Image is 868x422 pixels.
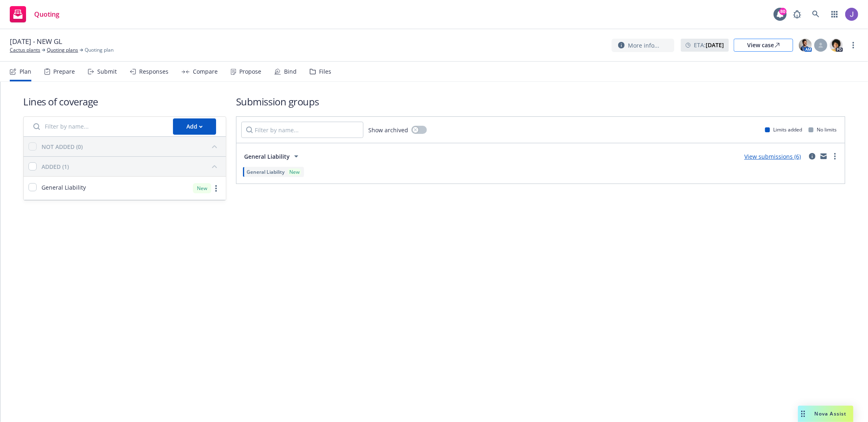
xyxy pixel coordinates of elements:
[42,183,86,192] span: General Liability
[186,119,203,134] div: Add
[10,37,62,46] span: [DATE] - NEW GL
[173,118,216,135] button: Add
[809,126,837,133] div: No limits
[241,148,304,164] button: General Liability
[765,126,802,133] div: Limits added
[284,68,297,75] div: Bind
[288,168,301,175] div: New
[779,8,787,15] div: 80
[848,40,858,50] a: more
[807,151,817,161] a: circleInformation
[10,46,40,54] a: Cactus plants
[239,68,261,75] div: Propose
[798,406,808,422] div: Drag to move
[247,168,284,175] span: General Liability
[139,68,168,75] div: Responses
[241,122,363,138] input: Filter by name...
[211,184,221,193] a: more
[42,162,69,171] div: ADDED (1)
[830,39,843,52] img: photo
[815,410,847,417] span: Nova Assist
[628,41,659,50] span: More info...
[694,41,724,49] span: ETA :
[85,46,114,54] span: Quoting plan
[236,95,845,108] h1: Submission groups
[798,406,853,422] button: Nova Assist
[193,183,211,193] div: New
[744,153,801,160] a: View submissions (6)
[789,6,805,22] a: Report a Bug
[42,142,83,151] div: NOT ADDED (0)
[23,95,226,108] h1: Lines of coverage
[819,151,829,161] a: mail
[53,68,75,75] div: Prepare
[319,68,331,75] div: Files
[826,6,843,22] a: Switch app
[612,39,674,52] button: More info...
[20,68,31,75] div: Plan
[28,118,168,135] input: Filter by name...
[830,151,840,161] a: more
[42,140,221,153] button: NOT ADDED (0)
[193,68,218,75] div: Compare
[706,41,724,49] strong: [DATE]
[808,6,824,22] a: Search
[368,126,408,134] span: Show archived
[734,39,793,52] a: View case
[747,39,780,51] div: View case
[244,152,290,161] span: General Liability
[97,68,117,75] div: Submit
[34,11,59,17] span: Quoting
[845,8,858,21] img: photo
[7,3,63,26] a: Quoting
[47,46,78,54] a: Quoting plans
[799,39,812,52] img: photo
[42,160,221,173] button: ADDED (1)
